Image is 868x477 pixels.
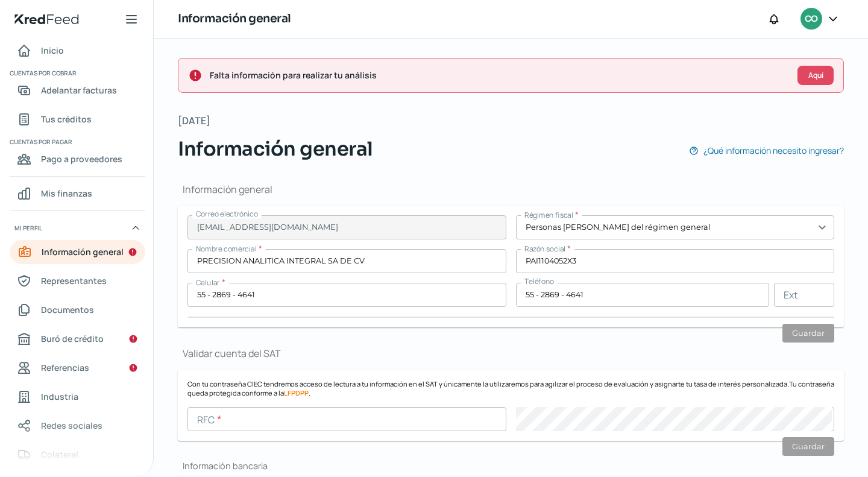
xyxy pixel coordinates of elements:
[10,443,145,467] a: Colateral
[178,134,373,163] span: Información general
[196,209,258,219] span: Correo electrónico
[41,302,94,317] span: Documentos
[178,10,291,28] h1: Información general
[196,277,220,288] span: Celular
[805,12,817,27] span: CO
[524,276,554,286] span: Teléfono
[41,151,122,166] span: Pago a proveedores
[10,147,145,171] a: Pago a proveedores
[41,418,102,433] span: Redes sociales
[10,136,143,147] span: Cuentas por pagar
[10,68,143,78] span: Cuentas por cobrar
[178,183,844,196] h1: Información general
[10,269,145,293] a: Representantes
[10,414,145,438] a: Redes sociales
[284,388,309,397] a: LFPDPP
[10,298,145,322] a: Documentos
[10,356,145,380] a: Referencias
[178,112,210,130] span: [DATE]
[41,83,117,98] span: Adelantar facturas
[178,460,844,472] h2: Información bancaria
[41,112,92,127] span: Tus créditos
[41,186,92,201] span: Mis finanzas
[42,244,124,259] span: Información general
[524,244,565,254] span: Razón social
[10,327,145,351] a: Buró de crédito
[797,66,834,85] button: Aquí
[210,68,788,83] span: Falta información para realizar tu análisis
[187,379,834,397] p: Con tu contraseña CIEC tendremos acceso de lectura a tu información en el SAT y únicamente la uti...
[178,347,844,360] h1: Validar cuenta del SAT
[782,437,834,456] button: Guardar
[41,447,78,462] span: Colateral
[41,389,78,404] span: Industria
[808,72,823,79] span: Aquí
[41,331,104,346] span: Buró de crédito
[196,244,257,254] span: Nombre comercial
[782,324,834,343] button: Guardar
[10,78,145,103] a: Adelantar facturas
[41,273,107,288] span: Representantes
[14,223,42,233] span: Mi perfil
[10,240,145,264] a: Información general
[10,182,145,206] a: Mis finanzas
[10,107,145,131] a: Tus créditos
[10,39,145,63] a: Inicio
[41,43,64,58] span: Inicio
[524,210,573,220] span: Régimen fiscal
[10,385,145,409] a: Industria
[703,143,844,158] span: ¿Qué información necesito ingresar?
[41,360,89,375] span: Referencias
